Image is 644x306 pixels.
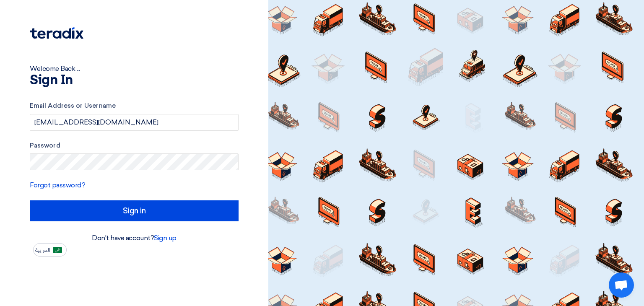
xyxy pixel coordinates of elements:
[53,247,62,253] img: ar-AR.png
[30,114,239,131] input: Enter your business email or username
[30,101,239,111] label: Email Address or Username
[30,27,83,39] img: Teradix logo
[154,234,177,242] a: Sign up
[30,64,239,74] div: Welcome Back ...
[30,141,239,150] label: Password
[609,272,634,298] div: Open chat
[30,181,85,189] a: Forgot password?
[30,233,239,243] div: Don't have account?
[30,74,239,87] h1: Sign In
[33,243,67,257] button: العربية
[30,200,239,221] input: Sign in
[35,247,50,253] span: العربية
